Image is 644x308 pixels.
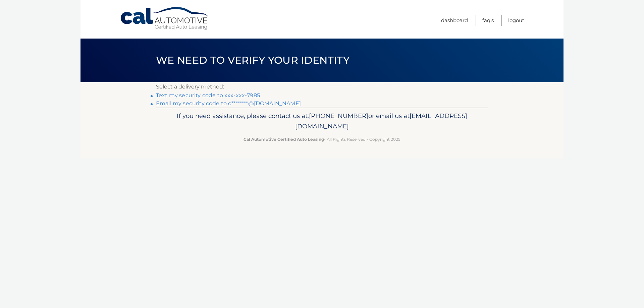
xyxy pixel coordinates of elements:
span: We need to verify your identity [156,54,350,66]
a: Text my security code to xxx-xxx-7985 [156,92,260,99]
a: Dashboard [441,15,468,26]
a: Email my security code to o********@[DOMAIN_NAME] [156,100,301,107]
a: FAQ's [482,15,494,26]
a: Logout [508,15,524,26]
span: [PHONE_NUMBER] [309,112,368,120]
p: Select a delivery method: [156,82,488,91]
a: Cal Automotive [120,7,210,30]
strong: Cal Automotive Certified Auto Leasing [244,137,324,142]
p: - All Rights Reserved - Copyright 2025 [160,136,484,143]
p: If you need assistance, please contact us at: or email us at [160,111,484,132]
